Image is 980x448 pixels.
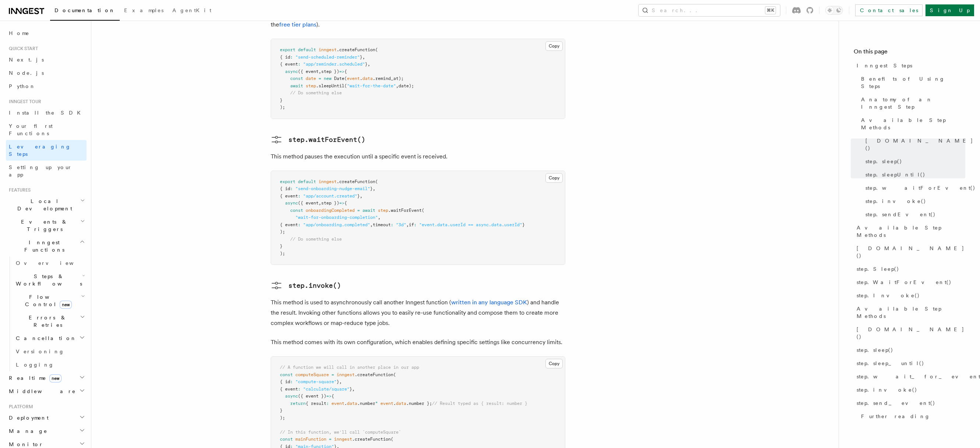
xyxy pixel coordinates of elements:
[6,411,87,424] button: Deployment
[280,244,282,249] span: }
[451,299,527,306] a: written in any language SDK
[295,215,378,220] span: "wait-for-onboarding-completion"
[857,360,924,367] span: step.sleep_until()
[6,218,80,233] span: Events & Triggers
[6,187,31,193] span: Features
[393,401,396,406] span: .
[290,208,303,213] span: const
[857,386,917,393] span: step.invoke()
[854,47,965,59] h4: On this page
[360,55,362,60] span: }
[13,314,80,329] span: Errors & Retries
[362,208,375,213] span: await
[280,186,290,191] span: { id
[857,326,965,340] span: [DOMAIN_NAME]()
[396,401,406,406] span: data
[290,401,306,406] span: return
[857,245,965,259] span: [DOMAIN_NAME]()
[854,370,965,383] a: step.wait_for_event()
[378,215,380,220] span: ,
[370,186,373,191] span: }
[280,47,295,52] span: export
[298,69,319,74] span: ({ event
[271,280,341,291] a: step.invoke()
[13,270,87,290] button: Steps & Workflows
[280,179,295,184] span: export
[13,311,87,332] button: Errors & Retries
[6,161,87,181] a: Setting up your app
[863,195,965,208] a: step.invoke()
[337,372,355,377] span: inngest
[13,335,77,342] span: Cancellation
[172,7,211,13] span: AgentKit
[863,155,965,168] a: step.sleep()
[347,83,396,88] span: "wait-for-the-date"
[858,113,965,134] a: Available Step Methods
[865,158,902,165] span: step.sleep()
[271,151,565,162] p: This method pauses the execution until a specific event is received.
[857,399,935,407] span: step.send_event()
[858,72,965,93] a: Benefits of Using Steps
[352,437,391,442] span: .createFunction
[298,393,326,399] span: ({ event })
[865,137,973,152] span: [DOMAIN_NAME]()
[344,200,347,206] span: {
[339,200,344,206] span: =>
[6,80,87,93] a: Python
[306,208,355,213] span: onboardingCompleted
[303,62,365,67] span: "app/reminder.scheduled"
[347,401,357,406] span: data
[854,396,965,410] a: step.send_event()
[396,222,406,227] span: "3d"
[9,70,44,76] span: Node.js
[362,76,373,81] span: data
[857,279,952,286] span: step.WaitForEvent()
[6,441,43,448] span: Monitor
[355,372,393,377] span: .createFunction
[298,179,316,184] span: default
[326,401,329,406] span: :
[280,415,285,420] span: );
[344,401,347,406] span: .
[522,222,525,227] span: }
[639,4,780,16] button: Search...⌘K
[13,358,87,371] a: Logging
[271,337,565,347] p: This method comes with its own configuration, which enables defining specific settings like concu...
[857,62,912,69] span: Inngest Steps
[861,75,965,90] span: Benefits of Using Steps
[280,379,290,384] span: { id
[388,208,422,213] span: .waitForEvent
[357,208,360,213] span: =
[280,372,293,377] span: const
[321,69,339,74] span: step })
[6,385,87,398] button: Middleware
[13,256,87,270] a: Overview
[295,186,370,191] span: "send-onboarding-nudge-email"
[857,292,920,299] span: step.Invoke()
[350,386,352,392] span: }
[331,393,334,399] span: {
[6,427,48,435] span: Manage
[6,106,87,119] a: Install the SDK
[857,224,965,239] span: Available Step Methods
[347,76,360,81] span: event
[319,69,321,74] span: ,
[854,242,965,262] a: [DOMAIN_NAME]()
[391,222,393,227] span: :
[298,62,301,67] span: :
[422,208,424,213] span: (
[49,374,62,382] span: new
[6,140,87,161] a: Leveraging Steps
[545,41,563,51] button: Copy
[373,222,391,227] span: timeout
[406,401,432,406] span: .number };
[409,222,414,227] span: if
[6,414,49,421] span: Deployment
[290,90,342,95] span: // Do something else
[280,98,282,103] span: }
[344,69,347,74] span: {
[13,290,87,311] button: Flow Controlnew
[545,173,563,183] button: Copy
[925,4,974,16] a: Sign Up
[396,83,398,88] span: ,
